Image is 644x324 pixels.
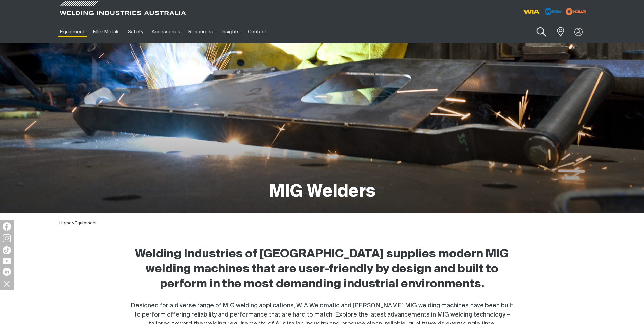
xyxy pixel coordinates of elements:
h1: MIG Welders [269,181,375,203]
h2: Welding Industries of [GEOGRAPHIC_DATA] supplies modern MIG welding machines that are user-friend... [131,247,514,292]
a: Safety [124,20,147,43]
a: Accessories [148,20,184,43]
img: TikTok [3,246,11,254]
img: LinkedIn [3,268,11,276]
img: YouTube [3,258,11,264]
img: miller [564,6,588,17]
a: Insights [217,20,243,43]
a: Equipment [56,20,89,43]
img: Instagram [3,234,11,242]
span: > [72,221,75,226]
input: Product name or item number... [521,24,553,40]
a: Contact [244,20,271,43]
a: Home [59,221,72,226]
img: hide socials [1,278,13,289]
a: Filler Metals [89,20,124,43]
a: Resources [184,20,217,43]
img: Facebook [3,222,11,231]
nav: Main [56,20,455,43]
button: Search products [528,22,555,42]
a: Equipment [75,221,97,226]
